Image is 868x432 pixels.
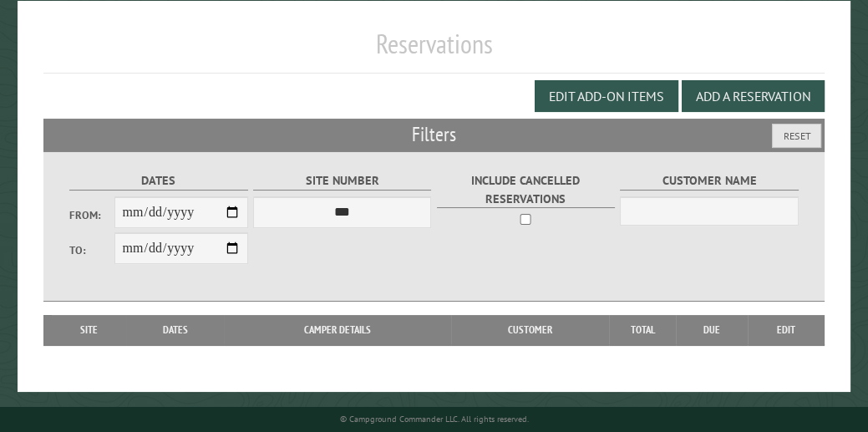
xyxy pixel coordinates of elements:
th: Due [676,315,748,345]
th: Site [52,315,126,345]
th: Customer [451,315,609,345]
button: Edit Add-on Items [535,80,678,112]
small: © Campground Commander LLC. All rights reserved. [340,414,529,424]
h2: Filters [43,119,825,150]
button: Reset [772,124,821,148]
label: Site Number [253,171,431,191]
th: Edit [748,315,825,345]
label: From: [69,207,114,223]
label: Include Cancelled Reservations [437,171,615,208]
h1: Reservations [43,28,825,74]
th: Dates [126,315,224,345]
label: Customer Name [620,171,798,191]
th: Total [609,315,676,345]
th: Camper Details [224,315,451,345]
label: To: [69,242,114,258]
label: Dates [69,171,247,191]
button: Add a Reservation [682,80,825,112]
